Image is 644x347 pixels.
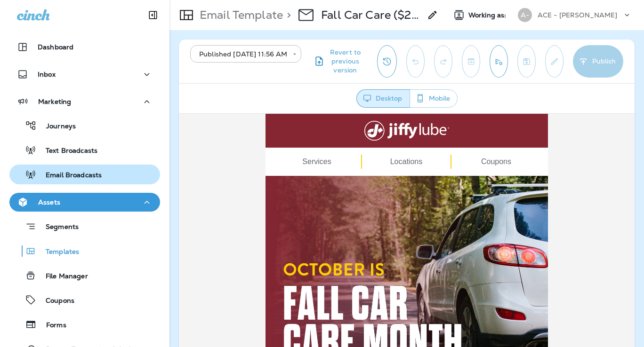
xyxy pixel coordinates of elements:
button: Journeys [9,116,160,135]
a: Coupons [302,44,332,52]
button: Marketing [9,92,160,111]
button: Revert to previous version [309,45,370,78]
p: Assets [38,198,60,206]
p: Fall Car Care ($25 Off) 2025 [321,8,421,22]
p: Text Broadcasts [36,147,97,156]
div: Published [DATE] 11:56 AM [197,49,286,59]
a: Services [123,44,152,52]
p: Dashboard [38,43,73,51]
button: Templates [9,241,160,261]
span: Revert to previous version [325,48,366,75]
p: ACE - [PERSON_NAME] [538,11,618,19]
a: Locations [211,44,244,52]
p: > [283,8,291,22]
button: Assets [9,193,160,212]
button: Collapse Sidebar [140,6,166,24]
button: Forms [9,315,160,334]
button: Email Broadcasts [9,165,160,184]
button: Segments [9,216,160,237]
button: Coupons [9,290,160,310]
button: Text Broadcasts [9,140,160,160]
p: Journeys [37,122,76,131]
button: Mobile [410,89,458,108]
img: Jiffy Lube Logo [185,7,270,27]
p: Email Broadcasts [36,171,102,180]
button: Desktop [356,89,410,108]
p: Email Template [196,8,283,22]
p: File Manager [36,272,88,281]
button: File Manager [9,266,160,285]
div: A- [518,8,532,22]
img: Fall-Car-Care.jpg [87,62,369,264]
span: Working as: [468,11,508,19]
button: Dashboard [9,38,160,56]
button: Send test email [490,45,508,78]
p: Inbox [38,71,56,78]
p: Segments [36,223,79,232]
button: View Changelog [377,45,397,78]
button: Inbox [9,65,160,84]
p: Templates [36,248,79,257]
p: Forms [37,321,66,330]
p: Marketing [38,98,71,105]
p: Coupons [36,297,74,306]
